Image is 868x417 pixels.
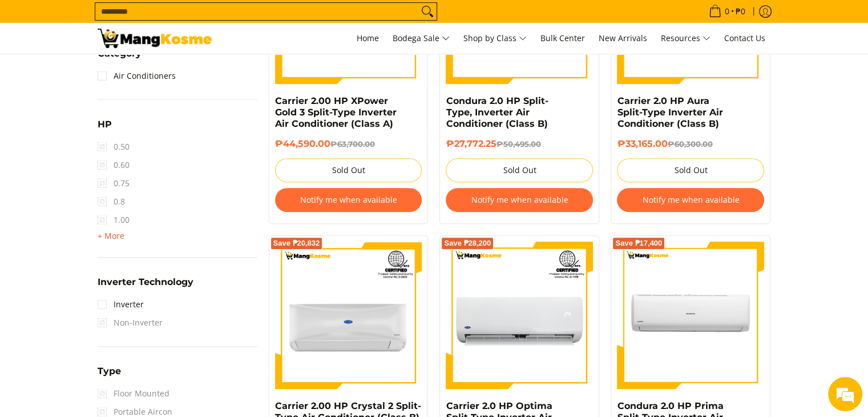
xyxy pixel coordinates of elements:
span: • [705,5,749,18]
a: Bulk Center [535,23,591,54]
summary: Open [98,229,124,243]
nav: Main Menu [223,23,771,54]
div: Minimize live chat window [187,6,215,33]
a: Resources [655,23,716,54]
span: HP [98,120,112,129]
a: Shop by Class [458,23,532,54]
a: Home [351,23,385,54]
button: Sold Out [275,158,422,182]
span: Shop by Class [463,31,527,46]
span: 1.00 [98,211,130,229]
button: Search [418,3,437,20]
span: 0.60 [98,156,130,174]
a: Inverter [98,295,144,314]
span: Inverter Technology [98,278,193,287]
span: Bodega Sale [393,31,450,46]
span: Home [357,33,379,43]
a: Bodega Sale [387,23,455,54]
del: ₱60,300.00 [667,139,712,149]
div: Chat with us now [59,64,192,79]
span: Save ₱17,400 [615,240,662,247]
a: Contact Us [718,23,771,54]
span: 0.75 [98,174,130,193]
span: Bulk Center [540,33,585,43]
span: New Arrivals [599,33,647,43]
summary: Open [98,120,112,138]
summary: Open [98,278,193,295]
span: Category [98,49,142,58]
a: Condura 2.0 HP Split-Type, Inverter Air Conditioner (Class B) [446,95,548,129]
span: Save ₱28,200 [444,240,491,247]
button: Notify me when available [617,188,764,212]
img: Carrier 2.00 HP Crystal 2 Split-Type Air Conditioner (Class B) [275,242,422,389]
span: 0.8 [98,193,125,211]
img: Bodega Sale Aircon l Mang Kosme: Home Appliances Warehouse Sale [98,29,212,48]
span: Resources [661,31,710,46]
span: Contact Us [724,33,765,43]
summary: Open [98,367,121,384]
button: Sold Out [617,158,764,182]
a: Carrier 2.0 HP Aura Split-Type Inverter Air Conditioner (Class B) [617,95,722,129]
textarea: Type your message and hit 'Enter' [6,288,217,328]
span: ₱0 [734,7,747,15]
span: Non-Inverter [98,314,163,332]
a: Air Conditioners [98,67,176,85]
h6: ₱44,590.00 [275,138,422,150]
button: Notify me when available [275,188,422,212]
span: Floor Mounted [98,384,169,403]
img: Carrier 2.0 HP Optima Split-Type Inverter Air Conditioner (Class B) [446,242,593,389]
del: ₱50,495.00 [496,139,540,149]
summary: Open [98,49,142,67]
span: 0.50 [98,138,130,156]
span: 0 [723,7,731,15]
span: Type [98,367,121,376]
h6: ₱27,772.25 [446,138,593,150]
a: New Arrivals [593,23,653,54]
img: Condura 2.0 HP Prima Split-Type Inverter Air Conditioner (Class A) [617,242,764,389]
span: We're online! [66,132,158,247]
span: + More [98,231,124,240]
del: ₱63,700.00 [330,139,375,149]
button: Sold Out [446,158,593,182]
span: Save ₱20,832 [273,240,320,247]
a: Carrier 2.00 HP XPower Gold 3 Split-Type Inverter Air Conditioner (Class A) [275,95,397,129]
h6: ₱33,165.00 [617,138,764,150]
button: Notify me when available [446,188,593,212]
